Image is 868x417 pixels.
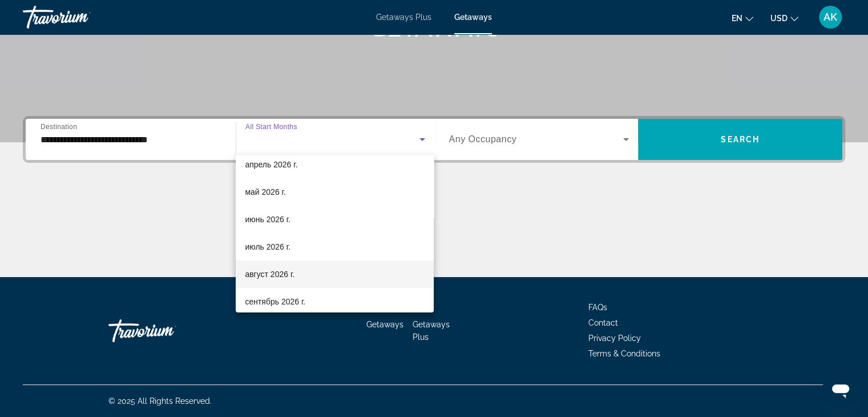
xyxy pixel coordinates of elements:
[245,240,290,254] span: июль 2026 г.
[245,267,294,281] span: август 2026 г.
[245,158,297,171] span: апрель 2026 г.
[245,185,285,199] span: май 2026 г.
[245,212,290,226] span: июнь 2026 г.
[245,295,305,308] span: сентябрь 2026 г.
[822,371,859,408] iframe: Кнопка запуска окна обмена сообщениями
